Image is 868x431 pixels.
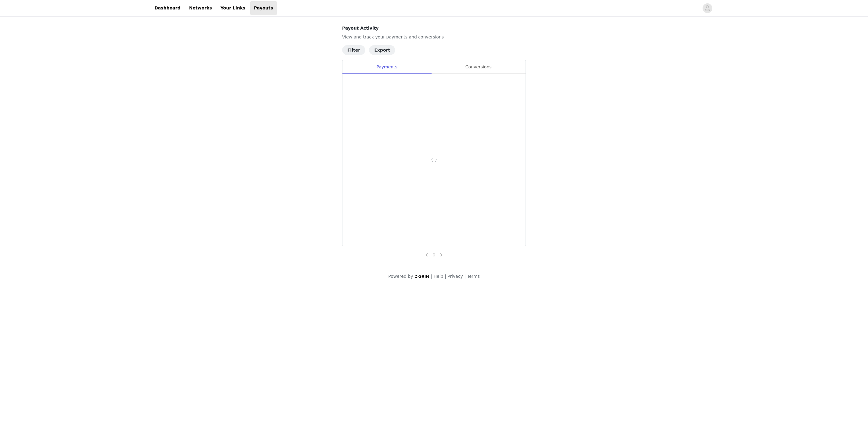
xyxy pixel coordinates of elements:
h4: Payout Activity [342,25,526,31]
a: Help [434,274,443,279]
div: Conversions [431,60,526,74]
li: 0 [430,251,438,259]
img: logo [414,274,430,278]
li: Previous Page [423,251,430,259]
a: Networks [185,1,215,15]
a: Terms [467,274,479,279]
span: | [445,274,446,279]
li: Next Page [438,251,445,259]
span: | [431,274,432,279]
div: Payments [342,60,431,74]
a: Privacy [447,274,463,279]
div: avatar [704,3,710,13]
span: | [464,274,466,279]
i: icon: right [439,253,443,257]
a: 0 [431,252,437,258]
span: Powered by [388,274,413,279]
a: Dashboard [151,1,184,15]
p: View and track your payments and conversions [342,34,526,40]
a: Payouts [250,1,277,15]
button: Filter [342,45,365,55]
i: icon: left [425,253,429,257]
a: Your Links [217,1,249,15]
button: Export [369,45,395,55]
